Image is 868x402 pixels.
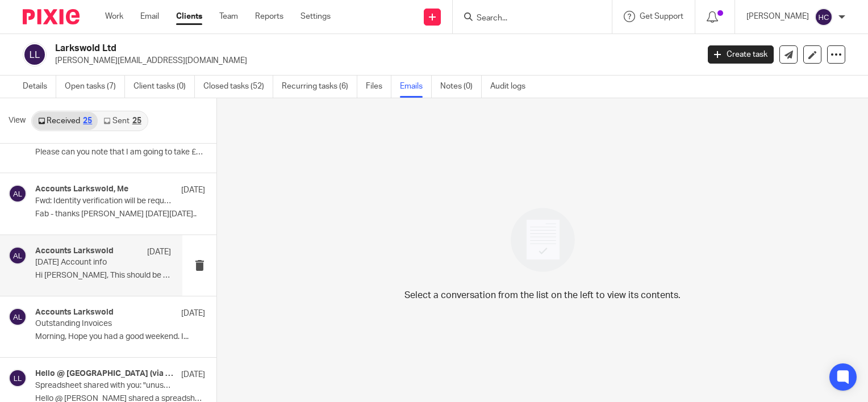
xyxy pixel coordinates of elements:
[640,12,683,20] span: Get Support
[55,55,691,66] p: [PERSON_NAME][EMAIL_ADDRESS][DOMAIN_NAME]
[404,288,681,302] p: Select a conversation from the list on the left to view its contents.
[815,8,833,26] img: svg%3E
[440,76,482,98] a: Notes (0)
[255,11,283,22] a: Reports
[35,196,171,206] p: Fwd: Identity verification will be required from [DATE]
[35,210,205,219] p: Fab - thanks [PERSON_NAME] [DATE][DATE]..
[219,11,238,22] a: Team
[32,112,98,130] a: Received25
[55,43,564,55] h2: Larkswold Ltd
[35,246,114,256] h4: Accounts Larkswold
[9,308,27,326] img: svg%3E
[133,76,195,98] a: Client tasks (0)
[35,148,205,157] p: Please can you note that I am going to take £53...
[35,258,144,267] p: [DATE] Account info
[9,369,27,387] img: svg%3E
[503,200,582,279] img: image
[23,43,47,66] img: svg%3E
[9,115,26,127] span: View
[140,11,159,22] a: Email
[708,45,774,64] a: Create task
[301,11,331,22] a: Settings
[23,76,56,98] a: Details
[98,112,147,130] a: Sent25
[83,117,92,125] div: 25
[746,11,809,22] p: [PERSON_NAME]
[176,11,202,22] a: Clients
[475,14,578,24] input: Search
[35,332,205,342] p: Morning, Hope you had a good weekend. I...
[181,369,205,380] p: [DATE]
[35,369,176,379] h4: Hello @ [GEOGRAPHIC_DATA] (via Google Sheets)
[282,76,357,98] a: Recurring tasks (6)
[181,308,205,319] p: [DATE]
[181,185,205,196] p: [DATE]
[35,381,171,391] p: Spreadsheet shared with you: "unused gift cards [DATE]-aug"
[366,76,391,98] a: Files
[35,308,114,317] h4: Accounts Larkswold
[203,76,273,98] a: Closed tasks (52)
[400,76,432,98] a: Emails
[105,11,123,22] a: Work
[9,185,27,203] img: svg%3E
[9,246,27,265] img: svg%3E
[35,185,128,194] h4: Accounts Larkswold, Me
[35,319,171,329] p: Outstanding Invoices
[132,117,141,125] div: 25
[35,271,171,280] p: Hi [PERSON_NAME], This should be everything you need. ...
[490,76,534,98] a: Audit logs
[23,9,80,24] img: Pixie
[147,246,171,258] p: [DATE]
[65,76,125,98] a: Open tasks (7)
